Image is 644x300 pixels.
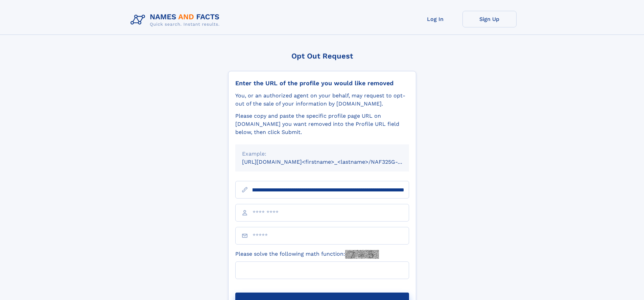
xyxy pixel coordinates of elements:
[235,79,409,87] div: Enter the URL of the profile you would like removed
[228,52,416,60] div: Opt Out Request
[242,159,422,165] small: [URL][DOMAIN_NAME]<firstname>_<lastname>/NAF325G-xxxxxxxx
[235,250,379,259] label: Please solve the following math function:
[235,112,409,136] div: Please copy and paste the specific profile page URL on [DOMAIN_NAME] you want removed into the Pr...
[235,92,409,108] div: You, or an authorized agent on your behalf, may request to opt-out of the sale of your informatio...
[462,11,517,27] a: Sign Up
[128,11,225,29] img: Logo Names and Facts
[242,150,402,158] div: Example:
[408,11,462,27] a: Log In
